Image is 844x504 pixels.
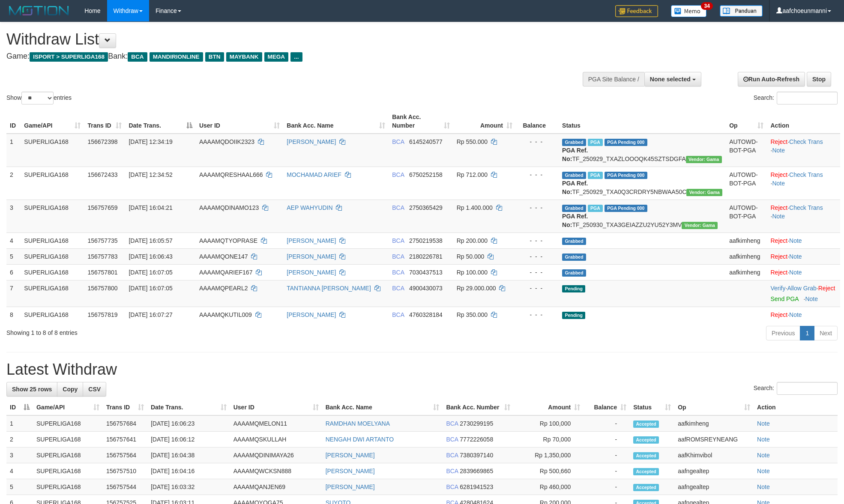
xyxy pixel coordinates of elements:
[33,400,103,415] th: Game/API: activate to sort column ascending
[457,171,488,178] span: Rp 712.000
[392,285,404,292] span: BCA
[129,237,172,244] span: [DATE] 16:05:57
[392,269,404,276] span: BCA
[103,463,147,479] td: 156757510
[6,447,33,463] td: 3
[789,269,802,276] a: Note
[446,436,458,443] span: BCA
[326,436,394,443] a: NENGAH DWI ARTANTO
[615,5,658,17] img: Feedback.jpg
[726,233,767,248] td: aafkimheng
[196,109,283,134] th: User ID: activate to sort column ascending
[726,200,767,233] td: AUTOWD-BOT-PGA
[128,52,147,62] span: BCA
[409,171,443,178] span: Copy 6750252158 to clipboard
[584,447,630,463] td: -
[230,415,322,432] td: AAAAMQMELON11
[514,432,584,447] td: Rp 70,000
[584,432,630,447] td: -
[21,167,84,200] td: SUPERLIGA168
[287,285,371,292] a: TANTIANNA [PERSON_NAME]
[205,52,224,62] span: BTN
[519,170,555,179] div: - - -
[519,203,555,212] div: - - -
[457,138,488,145] span: Rp 550.000
[21,134,84,167] td: SUPERLIGA168
[767,167,840,200] td: · ·
[409,269,443,276] span: Copy 7030437513 to clipboard
[726,167,767,200] td: AUTOWD-BOT-PGA
[6,382,57,397] a: Show 25 rows
[443,400,514,415] th: Bank Acc. Number: activate to sort column ascending
[701,2,712,10] span: 34
[514,447,584,463] td: Rp 1,350,000
[409,138,443,145] span: Copy 6145240577 to clipboard
[562,213,588,228] b: PGA Ref. No:
[57,382,83,397] a: Copy
[644,72,701,86] button: None selected
[787,285,818,292] span: ·
[326,452,375,459] a: [PERSON_NAME]
[287,269,336,276] a: [PERSON_NAME]
[514,400,584,415] th: Amount: activate to sort column ascending
[322,400,443,415] th: Bank Acc. Name: activate to sort column ascending
[562,205,586,212] span: Grabbed
[389,109,453,134] th: Bank Acc. Number: activate to sort column ascending
[650,76,691,83] span: None selected
[6,109,21,134] th: ID
[88,386,101,393] span: CSV
[6,325,345,337] div: Showing 1 to 8 of 8 entries
[720,5,763,17] img: panduan.png
[30,52,108,62] span: ISPORT > SUPERLIGA168
[21,109,84,134] th: Game/API: activate to sort column ascending
[6,415,33,432] td: 1
[326,483,375,490] a: [PERSON_NAME]
[87,204,117,211] span: 156757659
[605,139,647,146] span: PGA Pending
[287,311,336,318] a: [PERSON_NAME]
[287,237,336,244] a: [PERSON_NAME]
[287,171,341,178] a: MOCHAMAD ARIEF
[409,311,443,318] span: Copy 4760328184 to clipboard
[21,233,84,248] td: SUPERLIGA168
[129,138,172,145] span: [DATE] 12:34:19
[682,222,718,229] span: Vendor URL: https://trx31.1velocity.biz
[633,452,659,459] span: Accepted
[147,479,230,495] td: [DATE] 16:03:32
[87,311,117,318] span: 156757819
[818,285,835,292] a: Reject
[766,326,800,340] a: Previous
[103,447,147,463] td: 156757564
[392,253,404,260] span: BCA
[392,138,404,145] span: BCA
[409,204,443,211] span: Copy 2750365429 to clipboard
[674,415,754,432] td: aafkimheng
[457,237,488,244] span: Rp 200.000
[33,479,103,495] td: SUPERLIGA168
[789,311,802,318] a: Note
[562,269,586,277] span: Grabbed
[457,269,488,276] span: Rp 100.000
[103,432,147,447] td: 156757641
[446,468,458,474] span: BCA
[6,400,33,415] th: ID: activate to sort column descending
[6,280,21,307] td: 7
[770,138,787,145] a: Reject
[87,171,117,178] span: 156672433
[33,463,103,479] td: SUPERLIGA168
[460,420,493,427] span: Copy 2730299195 to clipboard
[199,237,257,244] span: AAAAMQTYOPRASE
[147,447,230,463] td: [DATE] 16:04:38
[562,253,586,261] span: Grabbed
[129,311,172,318] span: [DATE] 16:07:27
[770,204,787,211] a: Reject
[754,400,838,415] th: Action
[287,253,336,260] a: [PERSON_NAME]
[588,205,603,212] span: Marked by aafsoycanthlai
[770,311,787,318] a: Reject
[147,463,230,479] td: [DATE] 16:04:16
[777,92,838,104] input: Search:
[457,285,496,292] span: Rp 29.000.000
[562,172,586,179] span: Grabbed
[757,468,770,474] a: Note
